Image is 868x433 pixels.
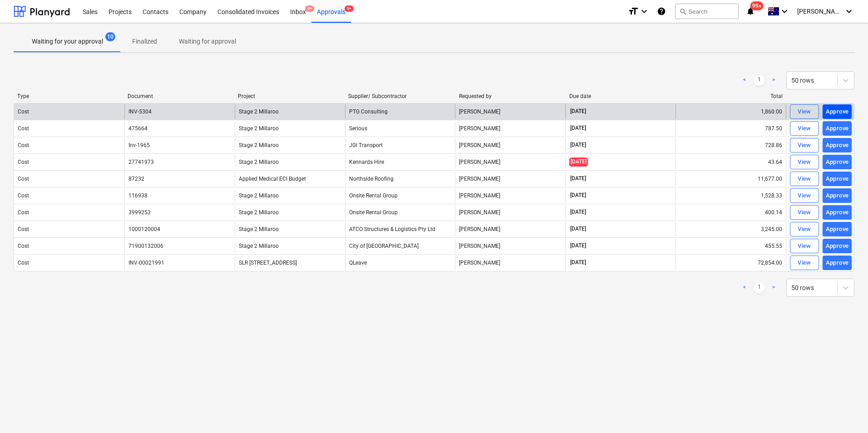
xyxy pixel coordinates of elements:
[790,172,819,186] button: View
[754,282,764,293] a: Page 1 is your current page
[348,93,451,99] div: Supplier/ Subcontractor
[128,108,152,115] div: INV-5304
[798,107,811,117] div: View
[569,208,587,216] span: [DATE]
[239,243,279,249] span: Stage 2 Millaroo
[676,256,786,270] div: 72,854.00
[17,93,120,99] div: Type
[455,121,565,136] div: [PERSON_NAME]
[239,125,279,132] span: Stage 2 Millaroo
[18,108,29,115] div: Cost
[455,104,565,119] div: [PERSON_NAME]
[843,6,854,17] i: keyboard_arrow_down
[239,209,279,216] span: Stage 2 Millaroo
[239,108,279,115] span: Stage 2 Millaroo
[239,192,279,199] span: Stage 2 Millaroo
[826,241,849,251] div: Approve
[32,37,103,46] p: Waiting for your approval
[823,121,852,136] button: Approve
[18,142,29,148] div: Cost
[455,205,565,220] div: [PERSON_NAME]
[798,174,811,184] div: View
[676,138,786,153] div: 728.86
[179,37,236,46] p: Waiting for approval
[628,6,639,17] i: format_size
[455,222,565,236] div: [PERSON_NAME]
[823,138,852,153] button: Approve
[18,226,29,232] div: Cost
[128,176,144,182] div: 87232
[128,243,163,249] div: 71900132006
[345,172,455,186] div: Northside Roofing
[455,138,565,153] div: [PERSON_NAME]
[239,159,279,165] span: Stage 2 Millaroo
[128,209,151,216] div: 3999253
[676,121,786,136] div: 787.50
[569,225,587,233] span: [DATE]
[790,104,819,119] button: View
[345,205,455,220] div: Onsite Rental Group
[746,6,755,17] i: notifications
[826,174,849,184] div: Approve
[676,155,786,169] div: 43.64
[128,142,150,148] div: Inv-1965
[239,226,279,232] span: Stage 2 Millaroo
[823,222,852,236] button: Approve
[798,123,811,134] div: View
[798,140,811,151] div: View
[798,224,811,235] div: View
[790,121,819,136] button: View
[798,258,811,268] div: View
[798,207,811,218] div: View
[345,155,455,169] div: Kennards Hire
[345,239,455,253] div: City of [GEOGRAPHIC_DATA]
[455,188,565,203] div: [PERSON_NAME]
[569,192,587,199] span: [DATE]
[455,239,565,253] div: [PERSON_NAME]
[345,188,455,203] div: Onsite Rental Group
[128,192,148,199] div: 116938
[128,125,148,132] div: 475664
[657,6,666,17] i: Knowledge base
[569,141,587,149] span: [DATE]
[790,138,819,153] button: View
[680,93,783,99] div: Total
[455,172,565,186] div: [PERSON_NAME]
[790,155,819,169] button: View
[676,188,786,203] div: 1,528.33
[18,209,29,216] div: Cost
[826,107,849,117] div: Approve
[105,32,115,41] span: 10
[345,222,455,236] div: ATCO Structures & Logistics Pty Ltd
[823,188,852,203] button: Approve
[826,207,849,218] div: Approve
[823,172,852,186] button: Approve
[569,175,587,182] span: [DATE]
[18,192,29,199] div: Cost
[239,176,306,182] span: Applied Medical ECI Budget
[826,140,849,151] div: Approve
[455,155,565,169] div: [PERSON_NAME]
[675,4,739,19] button: Search
[569,93,672,99] div: Due date
[798,241,811,251] div: View
[18,243,29,249] div: Cost
[459,93,562,99] div: Requested by
[826,191,849,201] div: Approve
[823,104,852,119] button: Approve
[823,155,852,169] button: Approve
[739,282,750,293] a: Previous page
[345,256,455,270] div: QLeave
[238,93,341,99] div: Project
[823,239,852,253] button: Approve
[797,8,843,15] span: [PERSON_NAME]
[826,224,849,235] div: Approve
[18,260,29,266] div: Cost
[790,205,819,220] button: View
[569,157,588,166] span: [DATE]
[18,176,29,182] div: Cost
[826,123,849,134] div: Approve
[768,282,779,293] a: Next page
[128,260,164,266] div: INV-00021991
[239,142,279,148] span: Stage 2 Millaroo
